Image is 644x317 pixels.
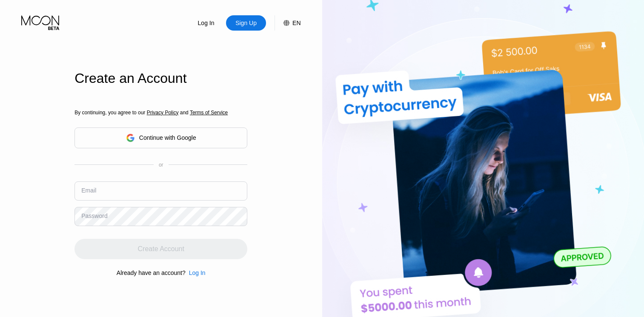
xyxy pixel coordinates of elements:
div: EN [292,20,301,26]
div: Log In [197,19,215,27]
div: Password [81,212,107,219]
div: Create an Account [74,71,247,86]
div: or [159,162,163,168]
div: Already have an account? [117,269,186,276]
span: Terms of Service [190,110,228,116]
div: Continue with Google [139,134,196,141]
span: Privacy Policy [147,110,179,116]
div: Continue with Google [74,127,247,148]
div: Log In [189,269,206,276]
div: Log In [186,269,206,276]
div: Email [81,187,96,194]
div: Sign Up [226,15,266,31]
div: By continuing, you agree to our [74,110,247,116]
div: Sign Up [235,19,258,27]
span: and [178,110,190,116]
div: Log In [186,15,226,31]
div: EN [275,15,301,31]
